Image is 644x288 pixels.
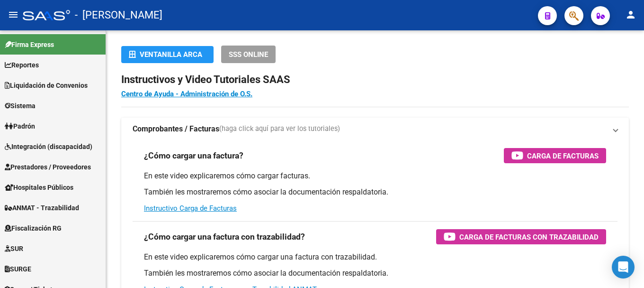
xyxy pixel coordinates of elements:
[612,256,635,279] div: Open Intercom Messenger
[5,39,54,50] span: Firma Express
[436,229,606,244] button: Carga de Facturas con Trazabilidad
[144,230,305,243] h3: ¿Cómo cargar una factura con trazabilidad?
[5,203,79,213] span: ANMAT - Trazabilidad
[144,252,606,262] p: En este video explicaremos cómo cargar una factura con trazabilidad.
[527,150,599,162] span: Carga de Facturas
[75,5,162,26] span: - [PERSON_NAME]
[129,46,206,63] div: Ventanilla ARCA
[221,46,276,63] button: SSS ONLINE
[121,71,629,89] h2: Instructivos y Video Tutoriales SAAS
[5,60,39,70] span: Reportes
[8,9,19,20] mat-icon: menu
[5,243,23,254] span: SUR
[121,118,629,140] mat-expansion-panel-header: Comprobantes / Facturas(haga click aquí para ver los tutoriales)
[5,141,92,152] span: Integración (discapacidad)
[219,124,340,134] span: (haga click aquí para ver los tutoriales)
[144,268,606,279] p: También les mostraremos cómo asociar la documentación respaldatoria.
[229,50,268,59] span: SSS ONLINE
[5,80,88,91] span: Liquidación de Convenios
[5,223,62,233] span: Fiscalización RG
[5,182,73,193] span: Hospitales Públicos
[144,171,606,181] p: En este video explicaremos cómo cargar facturas.
[133,124,219,134] strong: Comprobantes / Facturas
[121,90,252,98] a: Centro de Ayuda - Administración de O.S.
[459,231,599,243] span: Carga de Facturas con Trazabilidad
[504,148,606,163] button: Carga de Facturas
[144,149,243,162] h3: ¿Cómo cargar una factura?
[5,121,35,131] span: Padrón
[144,204,237,213] a: Instructivo Carga de Facturas
[121,46,214,63] button: Ventanilla ARCA
[5,101,36,111] span: Sistema
[5,162,91,172] span: Prestadores / Proveedores
[144,187,606,197] p: También les mostraremos cómo asociar la documentación respaldatoria.
[625,9,636,20] mat-icon: person
[5,264,31,274] span: SURGE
